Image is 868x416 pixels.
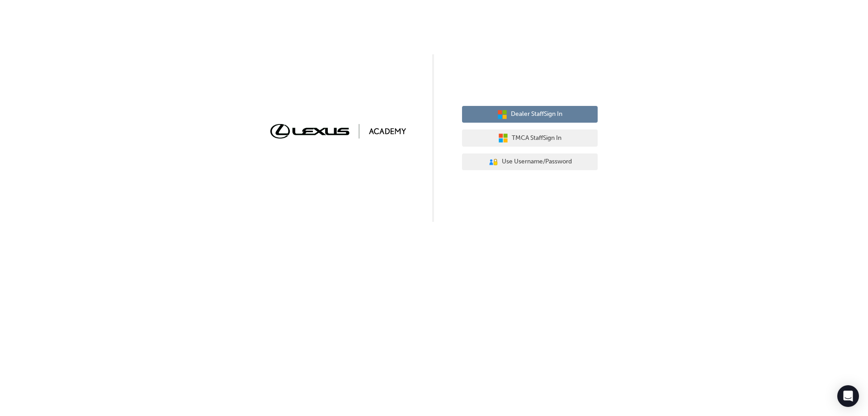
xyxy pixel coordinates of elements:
[837,385,859,407] div: Open Intercom Messenger
[462,153,598,171] button: Use Username/Password
[511,109,562,120] span: Dealer Staff Sign In
[462,106,598,123] button: Dealer StaffSign In
[512,133,561,143] span: TMCA Staff Sign In
[270,124,406,138] img: Trak
[502,157,572,167] span: Use Username/Password
[462,129,598,147] button: TMCA StaffSign In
